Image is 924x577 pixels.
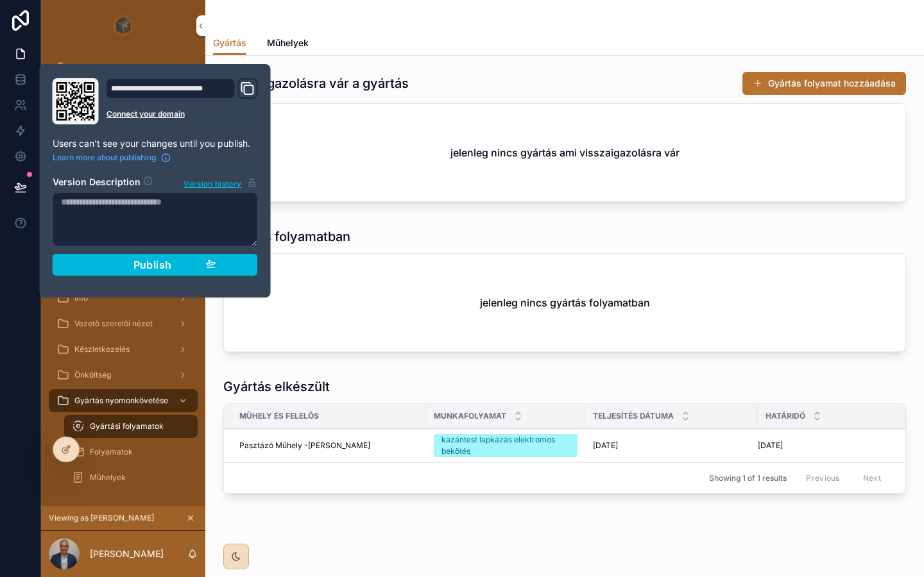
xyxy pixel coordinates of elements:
[49,287,198,310] a: Infó
[53,153,171,163] a: Learn more about publishing
[74,370,111,380] span: Önköltség
[450,145,680,160] h2: jelenleg nincs gyártás ami visszaigazolásra vár
[184,176,241,189] span: Version history
[53,137,258,150] p: Users can't see your changes until you publish.
[64,466,198,489] a: Műhelyek
[74,396,168,406] span: Gyártás nyomonkövetése
[758,440,783,451] span: [DATE]
[74,319,153,329] span: Vezető szerelői nézet
[766,411,805,421] span: Határidő
[239,440,418,451] a: Pasztázó Műhely -[PERSON_NAME]
[267,37,309,49] span: Műhelyek
[64,415,198,438] a: Gyártási folyamatok
[90,421,164,431] span: Gyártási folyamatok
[74,344,130,355] span: Készletkezelés
[183,176,257,190] button: Version history
[114,15,133,36] img: App logo
[223,74,409,92] h1: Visszaigazolásra vár a gyártás
[49,513,154,523] span: Viewing as [PERSON_NAME]
[239,440,370,451] span: Pasztázó Műhely -[PERSON_NAME]
[107,109,258,119] a: Connect your domain
[593,411,674,421] span: Teljesítés dátuma
[49,364,198,387] a: Önköltség
[74,62,108,72] span: AT Office
[239,411,319,421] span: Műhely és felelős
[49,338,198,361] a: Készletkezelés
[90,472,126,483] span: Műhelyek
[74,293,88,303] span: Infó
[267,31,309,57] a: Műhelyek
[709,473,787,483] span: Showing 1 of 1 results
[133,258,172,271] span: Publish
[742,72,906,95] button: Gyártás folyamat hozzáadása
[64,440,198,464] a: Folyamatok
[90,548,164,560] p: [PERSON_NAME]
[53,254,258,276] button: Publish
[434,411,506,421] span: Munkafolyamat
[213,37,246,49] span: Gyártás
[49,312,198,335] a: Vezető szerelői nézet
[49,389,198,412] a: Gyártás nyomonkövetése
[480,295,650,310] h2: jelenleg nincs gyártás folyamatban
[593,440,750,451] a: [DATE]
[593,440,618,451] span: [DATE]
[49,56,198,79] a: AT Office
[90,447,133,457] span: Folyamatok
[441,434,570,457] div: kazántest lapkázás elektromos bekötés
[53,153,156,163] span: Learn more about publishing
[213,31,246,56] a: Gyártás
[41,51,205,506] div: scrollable content
[53,176,141,190] h2: Version Description
[758,440,890,451] a: [DATE]
[223,378,330,396] h1: Gyártás elkészült
[434,434,577,457] a: kazántest lapkázás elektromos bekötés
[223,228,350,246] h1: Gyártás folyamatban
[107,78,258,124] div: Domain and Custom Link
